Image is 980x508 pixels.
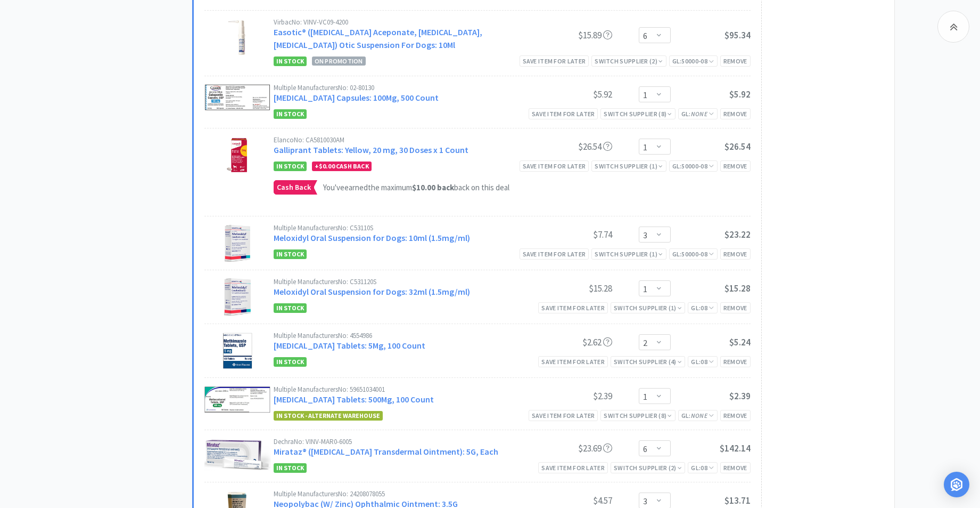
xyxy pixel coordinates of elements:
[729,336,751,348] span: $5.24
[681,412,714,420] span: GL:
[720,248,751,260] div: Remove
[225,224,250,262] img: b5ba139cdadd47e590f6a805ffc16b4d_423122.png
[681,110,714,118] span: GL:
[312,162,372,171] div: + Cash Back
[274,303,307,313] span: In Stock
[720,356,751,367] div: Remove
[274,411,383,421] span: In Stock - Alternate Warehouse
[724,495,751,506] span: $13.71
[691,412,707,420] i: None
[538,356,608,367] div: Save item for later
[595,56,663,66] div: Switch Supplier ( 2 )
[204,438,271,471] img: a78874c07f4c4205acf2b73ddde49221_405554.png
[729,390,751,402] span: $2.39
[724,29,751,41] span: $95.34
[614,357,682,367] div: Switch Supplier ( 4 )
[227,19,249,56] img: b7fbd4c985094e00a29da18aeb66bb36_34668.png
[323,182,509,192] span: You've earned the maximum back on this deal
[720,55,751,67] div: Remove
[595,161,663,171] div: Switch Supplier ( 1 )
[274,19,532,26] div: Virbac No: VINV-VC09-4200
[532,88,612,101] div: $5.92
[720,160,751,172] div: Remove
[724,283,751,294] span: $15.28
[720,108,751,119] div: Remove
[720,462,751,473] div: Remove
[274,332,532,339] div: Multiple Manufacturers No: 4554986
[274,340,425,351] a: [MEDICAL_DATA] Tablets: 5Mg, 100 Count
[274,144,468,155] a: Galliprant Tablets: Yellow, 20 mg, 30 Doses x 1 Count
[532,442,612,455] div: $23.69
[691,110,707,118] i: None
[604,109,672,119] div: Switch Supplier ( 8 )
[532,494,612,507] div: $4.57
[614,303,682,313] div: Switch Supplier ( 1 )
[532,140,612,153] div: $26.54
[532,282,612,295] div: $15.28
[224,278,251,316] img: 712f1aa4b7cf4c90ace734739661c21f_423114.png
[691,304,714,312] span: GL: 08
[204,386,271,414] img: 6e253de6bff547aa969584fae1121285_780295.png
[595,249,663,259] div: Switch Supplier ( 1 )
[274,224,532,231] div: Multiple Manufacturers No: C53110S
[274,286,470,297] a: Meloxidyl Oral Suspension for Dogs: 32ml (1.5mg/ml)
[532,390,612,402] div: $2.39
[604,410,672,421] div: Switch Supplier ( 8 )
[532,29,612,42] div: $15.89
[274,27,482,50] a: Easotic® ([MEDICAL_DATA] Aceponate, [MEDICAL_DATA], [MEDICAL_DATA]) Otic Suspension For Dogs: 10Ml
[222,332,253,369] img: abff48ceaef34d9fbb34c4915f8f53ff_299049.png
[520,55,589,67] div: Save item for later
[529,108,598,119] div: Save item for later
[319,162,335,170] span: $0.00
[532,228,612,241] div: $7.74
[729,88,751,100] span: $5.92
[274,278,532,285] div: Multiple Manufacturers No: C531120S
[412,182,454,192] strong: back
[274,162,307,171] span: In Stock
[274,136,532,143] div: Elanco No: CA5810030AM
[720,442,751,454] span: $142.14
[538,302,608,313] div: Save item for later
[274,357,307,367] span: In Stock
[274,438,532,445] div: Dechra No: VINV-MAR0-6005
[274,463,307,473] span: In Stock
[226,136,249,174] img: fde6eef2660b47c38e8e9afb321a3c9e_206491.png
[274,490,532,497] div: Multiple Manufacturers No: 24208078055
[274,446,498,457] a: Mirataz® ([MEDICAL_DATA] Transdermal Ointment): 5G, Each
[204,84,271,111] img: ae45a791aae843e493395dc472a47b7f_816269.png
[520,160,589,172] div: Save item for later
[614,463,682,473] div: Switch Supplier ( 2 )
[274,249,307,259] span: In Stock
[672,250,714,258] span: GL: 50000-08
[274,232,470,243] a: Meloxidyl Oral Suspension for Dogs: 10ml (1.5mg/ml)
[520,248,589,260] div: Save item for later
[274,57,307,66] span: In Stock
[529,410,598,421] div: Save item for later
[532,336,612,349] div: $2.62
[274,109,307,119] span: In Stock
[274,84,532,91] div: Multiple Manufacturers No: 02-80130
[724,229,751,240] span: $23.22
[274,92,439,103] a: [MEDICAL_DATA] Capsules: 100Mg, 500 Count
[672,57,714,65] span: GL: 50000-08
[720,302,751,313] div: Remove
[274,386,532,393] div: Multiple Manufacturers No: 59651034001
[672,162,714,170] span: GL: 50000-08
[274,394,434,405] a: [MEDICAL_DATA] Tablets: 500Mg, 100 Count
[412,182,435,192] span: $10.00
[312,57,366,66] span: On Promotion
[274,181,314,194] span: Cash Back
[691,358,714,366] span: GL: 08
[538,462,608,473] div: Save item for later
[720,410,751,421] div: Remove
[944,472,969,497] div: Open Intercom Messenger
[724,141,751,152] span: $26.54
[691,464,714,472] span: GL: 08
